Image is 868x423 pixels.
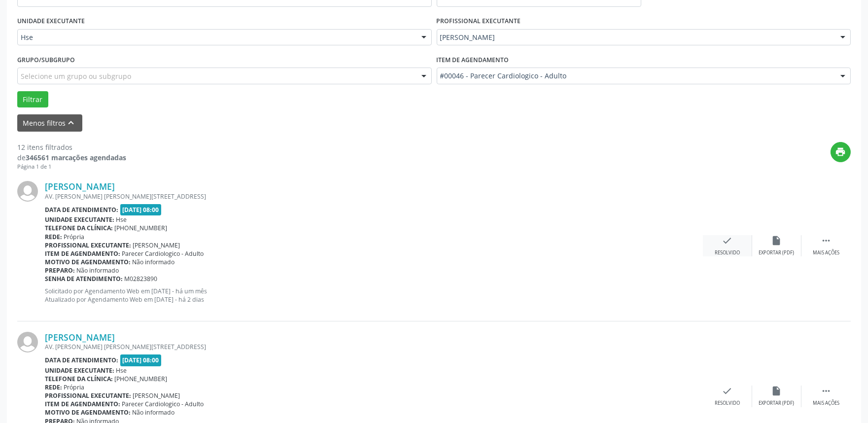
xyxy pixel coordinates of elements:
[715,249,740,256] div: Resolvido
[125,275,158,283] span: M02823890
[813,400,839,407] div: Mais ações
[45,383,62,391] b: Rede:
[116,215,127,224] span: Hse
[45,215,114,224] b: Unidade executante:
[64,233,85,241] span: Própria
[45,275,123,283] b: Senha de atendimento:
[45,366,114,375] b: Unidade executante:
[116,366,127,375] span: Hse
[26,153,126,162] strong: 346561 marcações agendadas
[440,33,831,42] span: [PERSON_NAME]
[17,163,126,171] div: Página 1 de 1
[21,33,412,42] span: Hse
[17,152,126,163] div: de
[831,142,851,162] button: print
[45,332,115,343] a: [PERSON_NAME]
[122,400,204,408] span: Parecer Cardiologico - Adulto
[715,400,740,407] div: Resolvido
[759,400,795,407] div: Exportar (PDF)
[771,386,782,396] i: insert_drive_file
[835,146,846,157] i: print
[45,241,131,249] b: Profissional executante:
[115,375,168,383] span: [PHONE_NUMBER]
[120,204,162,215] span: [DATE] 08:00
[66,117,77,128] i: keyboard_arrow_up
[45,408,131,417] b: Motivo de agendamento:
[133,408,175,417] span: Não informado
[722,386,733,396] i: check
[122,249,204,258] span: Parecer Cardiologico - Adulto
[21,71,131,81] span: Selecione um grupo ou subgrupo
[17,52,75,68] label: Grupo/Subgrupo
[120,354,162,366] span: [DATE] 08:00
[45,400,120,408] b: Item de agendamento:
[45,181,115,192] a: [PERSON_NAME]
[813,249,839,256] div: Mais ações
[133,391,180,400] span: [PERSON_NAME]
[437,14,521,29] label: PROFISSIONAL EXECUTANTE
[133,258,175,266] span: Não informado
[440,71,831,81] span: #00046 - Parecer Cardiologico - Adulto
[17,114,82,132] button: Menos filtroskeyboard_arrow_up
[45,224,113,232] b: Telefone da clínica:
[17,91,48,108] button: Filtrar
[17,14,85,29] label: UNIDADE EXECUTANTE
[759,249,795,256] div: Exportar (PDF)
[45,258,131,266] b: Motivo de agendamento:
[133,241,180,249] span: [PERSON_NAME]
[45,206,118,214] b: Data de atendimento:
[115,224,168,232] span: [PHONE_NUMBER]
[45,192,703,201] div: AV. [PERSON_NAME] [PERSON_NAME][STREET_ADDRESS]
[17,332,38,352] img: img
[722,235,733,246] i: check
[45,287,703,304] p: Solicitado por Agendamento Web em [DATE] - há um mês Atualizado por Agendamento Web em [DATE] - h...
[771,235,782,246] i: insert_drive_file
[45,356,118,364] b: Data de atendimento:
[45,249,120,258] b: Item de agendamento:
[437,52,509,68] label: Item de agendamento
[17,181,38,202] img: img
[45,233,62,241] b: Rede:
[821,235,832,246] i: 
[45,343,703,351] div: AV. [PERSON_NAME] [PERSON_NAME][STREET_ADDRESS]
[45,375,113,383] b: Telefone da clínica:
[77,266,119,275] span: Não informado
[45,391,131,400] b: Profissional executante:
[821,386,832,396] i: 
[64,383,85,391] span: Própria
[17,142,126,152] div: 12 itens filtrados
[45,266,75,275] b: Preparo:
